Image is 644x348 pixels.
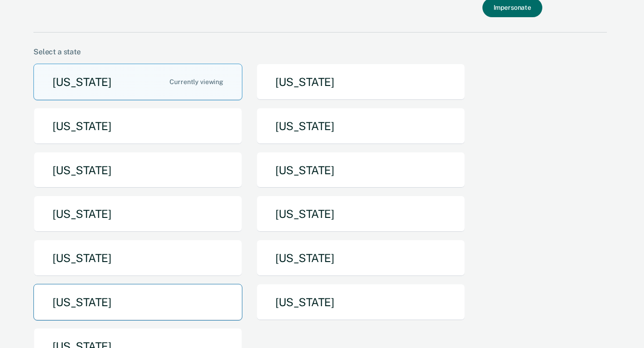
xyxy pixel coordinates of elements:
[33,47,607,56] div: Select a state
[33,196,242,232] button: [US_STATE]
[256,64,465,100] button: [US_STATE]
[256,284,465,321] button: [US_STATE]
[256,108,465,144] button: [US_STATE]
[256,240,465,276] button: [US_STATE]
[256,196,465,232] button: [US_STATE]
[33,108,242,144] button: [US_STATE]
[256,152,465,189] button: [US_STATE]
[33,240,242,276] button: [US_STATE]
[33,284,242,321] button: [US_STATE]
[33,152,242,189] button: [US_STATE]
[33,64,242,100] button: [US_STATE]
